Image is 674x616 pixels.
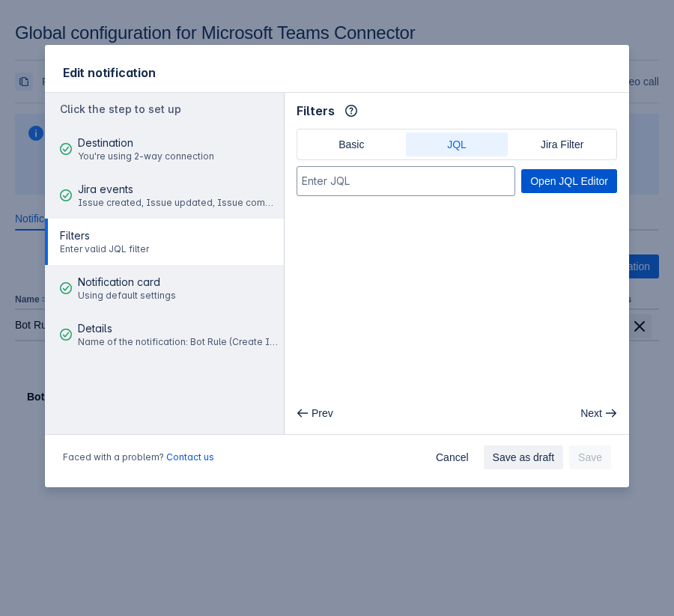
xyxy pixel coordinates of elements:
span: Save as draft [493,445,555,469]
button: Basic [300,132,403,156]
span: Faced with a problem? [63,451,214,463]
span: Jira events [78,182,279,197]
span: Basic [309,132,394,156]
button: Save as draft [484,445,564,469]
span: You're using 2-way connection [78,150,214,162]
span: good [60,143,72,155]
span: Prev [312,401,333,425]
span: Edit notification [63,65,156,80]
span: JQL [415,132,500,156]
span: Enter valid JQL filter [60,243,149,255]
span: Filters [297,102,335,120]
a: Contact us [166,451,214,463]
span: Notification card [78,275,176,290]
span: Using default settings [78,290,176,302]
span: good [60,329,72,341]
span: Cancel [436,445,469,469]
span: Click the step to set up [60,103,181,115]
button: Next [571,401,623,425]
span: Next [580,401,602,425]
button: Jira Filter [511,132,613,156]
span: Open JQL Editor [530,169,608,193]
span: Name of the notification: Bot Rule (Create Issue, Comment Issue) [78,336,279,348]
button: JQL [406,132,508,156]
span: Save [578,445,602,469]
button: Cancel [427,445,478,469]
span: good [60,282,72,294]
span: Jira Filter [520,132,604,156]
span: Issue created, Issue updated, Issue commented [78,197,279,209]
input: Enter JQL [297,168,514,195]
button: Save [569,445,611,469]
span: Destination [78,135,214,150]
button: Prev [291,401,342,425]
span: Filters [60,228,149,243]
button: Open JQL Editor [521,169,617,193]
span: good [60,189,72,201]
span: Details [78,321,279,336]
